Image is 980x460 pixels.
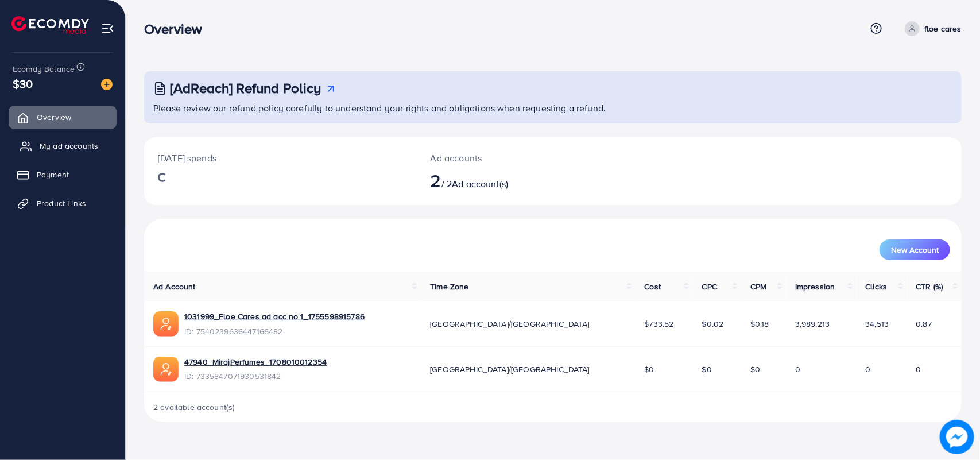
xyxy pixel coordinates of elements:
[702,281,717,292] span: CPC
[153,401,235,413] span: 2 available account(s)
[795,364,800,375] span: 0
[158,151,403,165] p: [DATE] spends
[645,364,654,375] span: $0
[916,281,943,292] span: CTR (%)
[702,318,724,330] span: $0.02
[431,169,607,191] h2: / 2
[184,356,327,368] a: 47940_MirajPerfumes_1708010012354
[101,22,114,35] img: menu
[101,79,113,90] img: image
[900,21,962,36] a: floe cares
[430,318,590,330] span: [GEOGRAPHIC_DATA]/[GEOGRAPHIC_DATA]
[184,326,365,337] span: ID: 7540239636447166482
[924,22,962,36] p: floe cares
[750,364,760,375] span: $0
[184,370,327,382] span: ID: 7335847071930531842
[144,21,211,37] h3: Overview
[9,163,117,186] a: Payment
[13,75,33,92] span: $30
[153,311,179,337] img: ic-ads-acc.e4c84228.svg
[880,239,950,260] button: New Account
[40,140,98,152] span: My ad accounts
[9,134,117,157] a: My ad accounts
[153,101,955,115] p: Please review our refund policy carefully to understand your rights and obligations when requesti...
[866,318,889,330] span: 34,513
[866,364,871,375] span: 0
[37,198,86,209] span: Product Links
[170,80,321,96] h3: [AdReach] Refund Policy
[430,281,468,292] span: Time Zone
[430,364,590,375] span: [GEOGRAPHIC_DATA]/[GEOGRAPHIC_DATA]
[940,420,974,454] img: image
[645,281,661,292] span: Cost
[750,318,769,330] span: $0.18
[795,318,830,330] span: 3,989,213
[891,246,939,254] span: New Account
[11,16,89,34] img: logo
[452,177,508,190] span: Ad account(s)
[13,63,75,75] span: Ecomdy Balance
[9,106,117,129] a: Overview
[9,192,117,215] a: Product Links
[750,281,766,292] span: CPM
[645,318,674,330] span: $733.52
[37,169,69,180] span: Payment
[184,311,365,322] a: 1031999_Floe Cares ad acc no 1_1755598915786
[431,167,441,194] span: 2
[153,357,179,382] img: ic-ads-acc.e4c84228.svg
[916,364,921,375] span: 0
[37,111,71,123] span: Overview
[916,318,932,330] span: 0.87
[153,281,196,292] span: Ad Account
[866,281,888,292] span: Clicks
[795,281,835,292] span: Impression
[431,151,607,165] p: Ad accounts
[702,364,712,375] span: $0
